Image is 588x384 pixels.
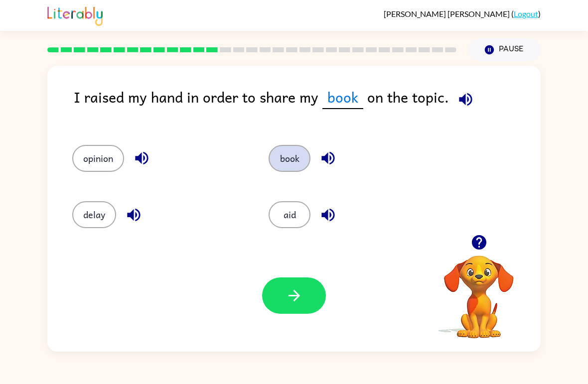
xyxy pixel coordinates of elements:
a: Logout [514,9,538,18]
div: ( ) [384,9,541,18]
button: Pause [468,38,541,61]
div: I raised my hand in order to share my on the topic. [74,86,541,125]
button: delay [72,201,116,228]
span: book [322,86,363,109]
button: opinion [72,145,124,172]
button: aid [269,201,310,228]
img: Literably [47,4,103,26]
button: book [269,145,310,172]
video: Your browser must support playing .mp4 files to use Literably. Please try using another browser. [429,240,529,340]
span: [PERSON_NAME] [PERSON_NAME] [384,9,511,18]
